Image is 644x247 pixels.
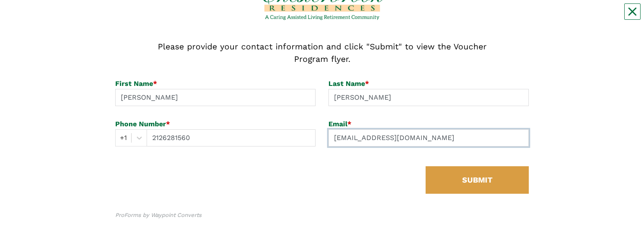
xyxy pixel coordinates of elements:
span: Email [328,120,347,128]
span: First Name [115,79,153,88]
span: Please provide your contact information and click "Submit" to view the Voucher Program flyer. [158,42,487,64]
button: Close [624,3,641,20]
button: SUBMIT [426,166,529,194]
span: Phone Number [115,120,166,128]
span: Last Name [328,79,365,88]
div: ProForms by Waypoint Converts [115,211,202,220]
